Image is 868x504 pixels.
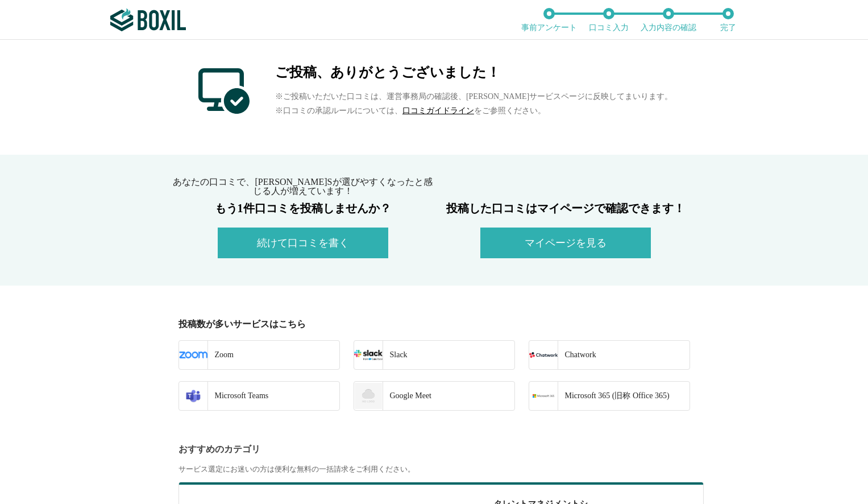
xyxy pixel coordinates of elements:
div: Chatwork [558,341,596,369]
button: マイページを見る [480,228,651,258]
p: ※口コミの承認ルールについては、 をご参照ください。 [275,104,672,118]
h2: ご投稿、ありがとうございました！ [275,65,672,79]
a: 続けて口コミを書く [218,239,388,248]
a: Zoom [178,340,340,370]
img: ボクシルSaaS_ロゴ [110,9,186,31]
li: 口コミ入力 [579,8,639,32]
a: マイページを見る [480,239,651,248]
div: Google Meet [383,382,431,410]
a: Chatwork [529,340,690,370]
span: あなたの口コミで、[PERSON_NAME]Sが選びやすくなったと感じる人が増えています！ [173,177,432,196]
li: 完了 [699,8,758,32]
a: Microsoft Teams [178,381,340,411]
h3: 投稿した口コミはマイページで確認できます！ [434,203,697,214]
li: 事前アンケート [520,8,579,32]
button: 続けて口コミを書く [218,228,388,258]
div: Slack [383,341,408,369]
a: Slack [354,340,515,370]
a: Google Meet [354,381,515,411]
div: サービス選定にお迷いの方は便利な無料の一括請求をご利用ください。 [178,465,697,473]
a: Microsoft 365 (旧称 Office 365) [529,381,690,411]
div: Microsoft 365 (旧称 Office 365) [558,382,670,410]
div: Zoom [207,341,234,369]
p: ※ご投稿いただいた口コミは、運営事務局の確認後、[PERSON_NAME]サービスページに反映してまいります。 [275,89,672,104]
div: おすすめのカテゴリ [178,445,697,454]
div: 投稿数が多いサービスはこちら [178,320,697,329]
h3: もう1件口コミを投稿しませんか？ [172,203,434,214]
li: 入力内容の確認 [639,8,699,32]
div: Microsoft Teams [207,382,269,410]
a: 口コミガイドライン [402,106,474,115]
